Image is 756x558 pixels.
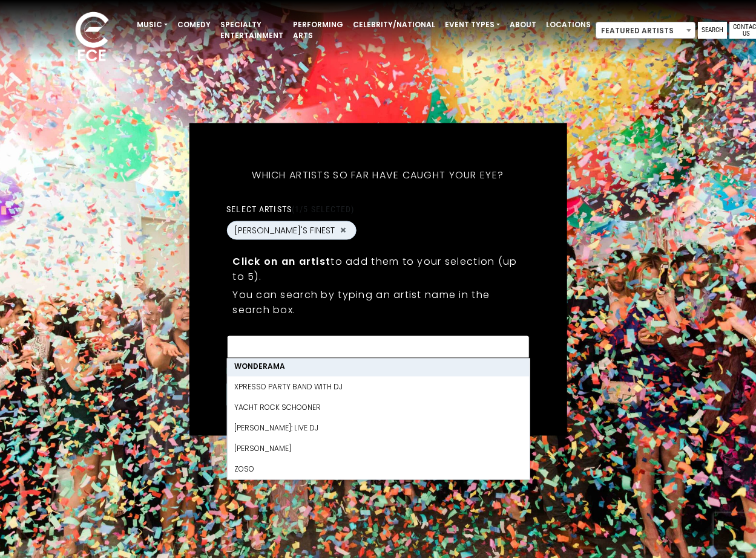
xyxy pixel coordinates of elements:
a: Search [698,22,727,39]
li: WONDERAMA [227,355,529,376]
span: Featured Artists [596,22,695,39]
span: Featured Artists [596,22,695,39]
a: Performing Arts [288,15,348,46]
p: You can search by typing an artist name in the search box. [232,287,524,317]
a: Comedy [173,15,215,35]
a: Event Types [440,15,505,35]
strong: Click on an artist [232,254,330,268]
li: [PERSON_NAME]: LIVE DJ [227,417,529,438]
li: Zoso [227,458,529,479]
p: to add them to your selection (up to 5). [232,253,524,284]
span: (1/5 selected) [292,204,355,213]
a: About [505,15,541,35]
label: Select artists [226,203,354,214]
a: Music [132,15,173,35]
button: Remove PHILLY'S FINEST [338,225,348,236]
textarea: Search [234,343,522,354]
a: Celebrity/National [348,15,440,35]
li: Xpresso Party Band with DJ [227,376,529,397]
img: ece_new_logo_whitev2-1.png [62,8,122,67]
a: Locations [541,15,596,35]
h5: Which artists so far have caught your eye? [226,153,529,196]
li: [PERSON_NAME] [227,438,529,458]
li: Yacht Rock Schooner [227,397,529,417]
span: [PERSON_NAME]'S FINEST [234,224,335,236]
a: Specialty Entertainment [215,15,288,46]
